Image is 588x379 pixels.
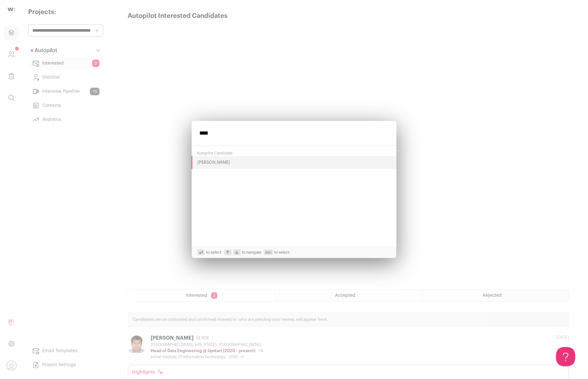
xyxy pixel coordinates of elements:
[197,249,221,255] span: to select
[264,249,273,255] span: esc
[556,347,575,366] iframe: Help Scout Beacon - Open
[224,249,261,255] span: to navigate
[264,249,290,255] span: to select
[192,148,396,156] div: Autopilot Candidate
[192,156,396,169] button: [PERSON_NAME]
